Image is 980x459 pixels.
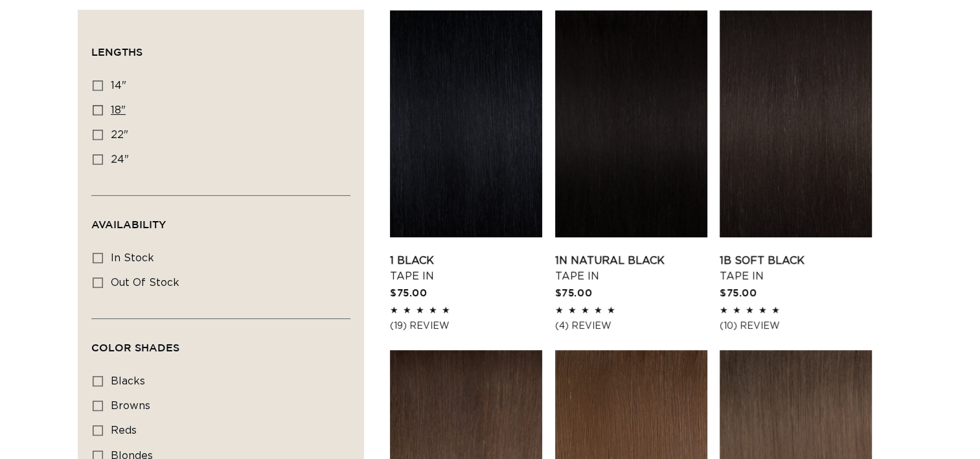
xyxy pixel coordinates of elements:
[720,253,872,284] a: 1B Soft Black Tape In
[111,253,154,263] span: In stock
[111,277,179,288] span: Out of stock
[91,196,350,242] summary: Availability (0 selected)
[91,218,166,230] span: Availability
[111,425,137,436] span: reds
[91,23,350,70] summary: Lengths (0 selected)
[111,376,145,386] span: blacks
[555,253,707,284] a: 1N Natural Black Tape In
[91,46,142,58] span: Lengths
[91,319,350,366] summary: Color Shades (0 selected)
[111,80,126,91] span: 14"
[91,342,179,353] span: Color Shades
[111,130,128,140] span: 22"
[111,154,129,165] span: 24"
[111,401,150,411] span: browns
[390,253,542,284] a: 1 Black Tape In
[111,105,126,115] span: 18"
